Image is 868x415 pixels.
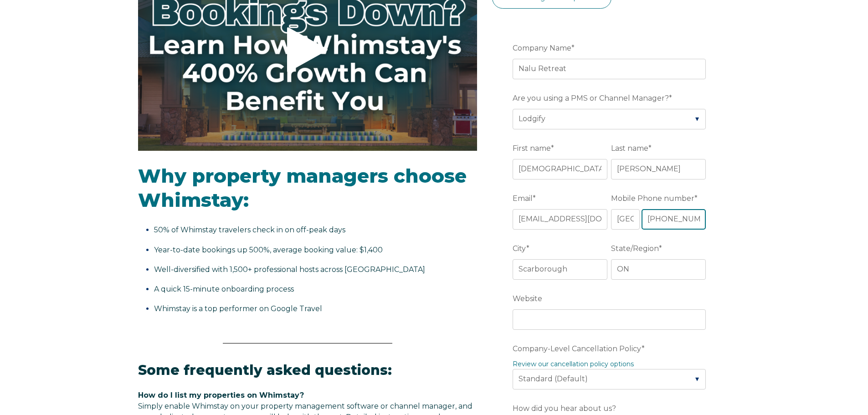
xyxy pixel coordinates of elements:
span: Whimstay is a top performer on Google Travel [154,304,322,313]
span: Website [513,292,542,306]
span: Last name [611,141,648,155]
span: Company-Level Cancellation Policy [513,342,642,356]
span: A quick 15-minute onboarding process [154,285,294,293]
span: Some frequently asked questions: [138,362,392,379]
span: State/Region [611,241,659,256]
span: Are you using a PMS or Channel Manager? [513,91,669,105]
span: First name [513,141,551,155]
a: Review our cancellation policy options [513,360,634,368]
span: Well-diversified with 1,500+ professional hosts across [GEOGRAPHIC_DATA] [154,265,425,274]
span: Why property managers choose Whimstay: [138,164,467,212]
span: 50% of Whimstay travelers check in on off-peak days [154,225,345,234]
span: Mobile Phone number [611,191,694,205]
span: City [513,241,526,256]
span: Email [513,191,533,205]
span: Company Name [513,41,571,55]
span: How do I list my properties on Whimstay? [138,391,304,400]
span: Year-to-date bookings up 500%, average booking value: $1,400 [154,246,383,254]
